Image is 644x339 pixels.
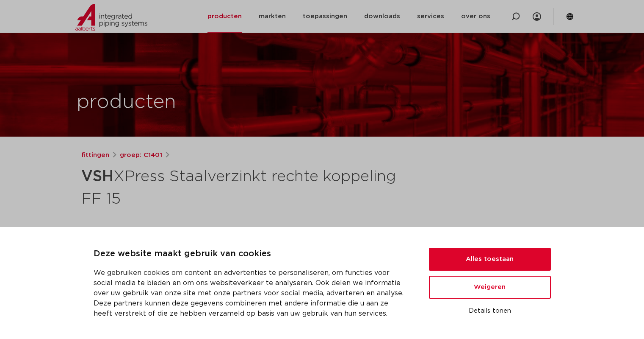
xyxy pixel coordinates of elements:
h1: producten [77,89,176,116]
strong: VSH [81,169,113,184]
button: Weigeren [429,276,551,299]
p: Deze website maakt gebruik van cookies [94,247,409,261]
button: Alles toestaan [429,248,551,271]
a: groep: C1401 [120,150,162,160]
h1: XPress Staalverzinkt rechte koppeling FF 15 [81,164,399,210]
button: Details tonen [429,304,551,318]
a: fittingen [81,150,109,160]
p: We gebruiken cookies om content en advertenties te personaliseren, om functies voor social media ... [94,268,409,319]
